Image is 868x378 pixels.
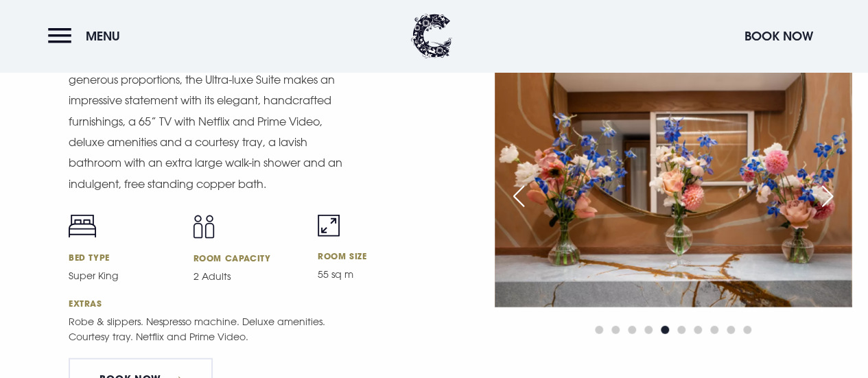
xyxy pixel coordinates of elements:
button: Menu [48,21,127,51]
h6: Bed type [69,252,176,263]
p: Super King [69,268,176,283]
span: Go to slide 10 [743,326,751,334]
span: Go to slide 8 [710,326,718,334]
span: Go to slide 2 [611,326,620,334]
h6: Room capacity [193,252,301,263]
span: Go to slide 4 [644,326,653,334]
span: Go to slide 5 [661,326,669,334]
span: Menu [86,28,120,44]
p: 2 Adults [193,269,301,284]
h6: Room size [318,250,425,261]
img: Room size icon [318,215,340,237]
span: Go to slide 6 [677,326,685,334]
img: Clandeboye Lodge [411,14,452,58]
span: Go to slide 1 [595,326,603,334]
img: Capacity icon [193,215,215,239]
h6: Extras [69,298,426,309]
img: Bed icon [69,215,96,238]
div: Next slide [810,181,845,211]
span: Go to slide 7 [694,326,702,334]
p: Robe & slippers. Nespresso machine. Deluxe amenities. Courtesy tray. Netflix and Prime Video. [69,314,350,344]
div: Previous slide [502,181,536,211]
span: Go to slide 9 [727,326,735,334]
span: Go to slide 3 [628,326,636,334]
p: 55 sq m [318,267,425,282]
img: Hotel in Bangor Northern Ireland [495,70,852,307]
button: Book Now [738,21,820,51]
p: Our top suite. A premium guest room experience with generous proportions, the Ultra-luxe Suite ma... [69,48,350,194]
